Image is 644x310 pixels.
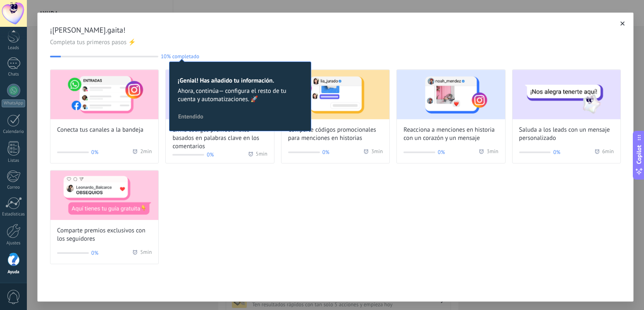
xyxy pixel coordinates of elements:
span: 6 min [602,148,614,156]
div: WhatsApp [2,99,25,107]
span: 3 min [487,148,498,156]
span: Ahora, continúa— configura el resto de tu cuenta y automatizaciones. 🚀 [178,87,303,104]
span: 0% [91,249,98,257]
div: Leads [2,45,26,51]
img: Connect your channels to the inbox [50,70,158,119]
span: 3 min [371,148,383,156]
span: 0% [322,148,329,156]
span: 2 min [140,148,152,156]
img: React to story mentions with a heart and personalized message [397,70,505,119]
img: Share exclusive rewards with followers [50,170,158,220]
span: Comparte premios exclusivos con los seguidores [57,227,152,243]
span: Saluda a los leads con un mensaje personalizado [519,126,614,142]
div: Ajustes [2,241,26,246]
span: 5 min [256,151,267,159]
span: Comparte códigos promocionales para menciones en historias [288,126,383,142]
h2: ¡Genial! Has añadido tu información. [178,77,303,85]
div: Correo [2,185,26,190]
span: Copilot [635,145,643,164]
button: Entendido [174,110,207,123]
span: 0% [553,148,560,156]
span: Entendido [178,114,203,119]
span: Envía códigos promocionales basados en palabras clave en los comentarios [172,126,267,151]
span: ¡[PERSON_NAME].gaita! [50,25,621,35]
span: Completa tus primeros pasos ⚡ [50,38,621,47]
div: Ayuda [2,270,26,275]
span: Conecta tus canales a la bandeja [57,126,143,134]
span: 0% [207,151,214,159]
div: Listas [2,158,26,163]
div: Calendario [2,129,26,135]
img: Greet leads with a custom message (Wizard onboarding modal) [513,70,620,119]
span: 5 min [140,249,152,257]
div: Estadísticas [2,212,26,217]
img: Send promo codes based on keywords in comments (Wizard onboarding modal) [166,70,274,119]
span: 0% [91,148,98,156]
span: 10% completado [161,53,199,59]
span: Reacciona a menciones en historia con un corazón y un mensaje [403,126,498,142]
div: Chats [2,72,26,77]
span: 0% [438,148,445,156]
img: Share promo codes for story mentions [281,70,389,119]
